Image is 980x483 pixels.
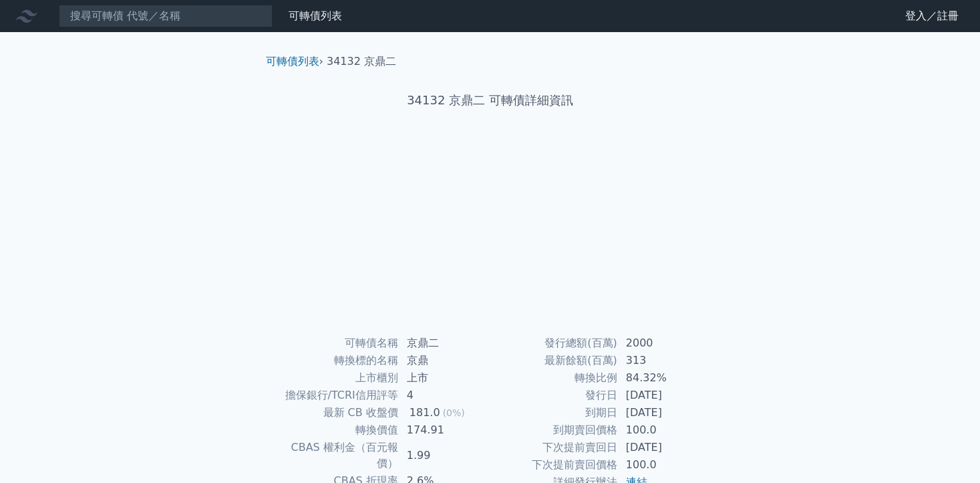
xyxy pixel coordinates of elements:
[490,369,618,387] td: 轉換比例
[271,404,399,421] td: 最新 CB 收盤價
[271,439,399,472] td: CBAS 權利金（百元報價）
[894,5,969,27] a: 登入／註冊
[266,55,319,68] a: 可轉債列表
[490,421,618,439] td: 到期賣回價格
[327,54,396,70] li: 34132 京鼎二
[271,369,399,387] td: 上市櫃別
[490,404,618,421] td: 到期日
[618,439,709,456] td: [DATE]
[618,404,709,421] td: [DATE]
[399,369,490,387] td: 上市
[490,456,618,474] td: 下次提前賣回價格
[618,369,709,387] td: 84.32%
[399,352,490,369] td: 京鼎
[407,405,443,421] div: 181.0
[399,421,490,439] td: 174.91
[490,387,618,404] td: 發行日
[618,456,709,474] td: 100.0
[618,387,709,404] td: [DATE]
[289,9,342,22] a: 可轉債列表
[271,352,399,369] td: 轉換標的名稱
[399,439,490,472] td: 1.99
[618,352,709,369] td: 313
[443,407,465,418] span: (0%)
[266,54,323,70] li: ›
[271,334,399,352] td: 可轉債名稱
[59,5,273,27] input: 搜尋可轉債 代號／名稱
[399,387,490,404] td: 4
[618,421,709,439] td: 100.0
[271,387,399,404] td: 擔保銀行/TCRI信用評等
[618,334,709,352] td: 2000
[271,421,399,439] td: 轉換價值
[490,352,618,369] td: 最新餘額(百萬)
[255,91,725,110] h1: 34132 京鼎二 可轉債詳細資訊
[490,439,618,456] td: 下次提前賣回日
[490,334,618,352] td: 發行總額(百萬)
[399,334,490,352] td: 京鼎二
